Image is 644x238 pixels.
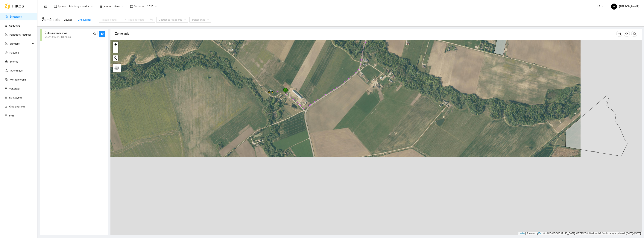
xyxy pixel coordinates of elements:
[134,4,145,8] span: Sezonas :
[124,18,127,21] span: to
[69,4,93,9] span: Mindaugo Valdos
[10,69,23,72] a: Inventorius
[113,47,118,53] a: Zoom out
[113,55,118,61] button: Initiate a new search
[518,232,642,235] div: | Powered by © HNIT-[GEOGRAPHIC_DATA]; ORT10LT ©, Nacionalinė žemės tarnyba prie AM, [DATE]-[DATE]
[101,18,122,22] input: Pradžios data
[611,5,639,8] span: [PERSON_NAME]
[115,28,616,39] div: Žemėlapis
[147,4,157,9] span: 2025
[616,31,622,37] button: column-width
[58,4,67,8] span: Aplinka :
[9,114,14,117] a: PPIS
[40,29,108,41] div: Žolės rulonavimas0ha / 12.69km / 16h 12minsearcheye
[114,42,117,47] span: +
[10,51,19,54] a: Kultūros
[45,35,72,39] span: 0ha / 12.69km / 16h 12min
[93,32,96,36] span: search
[113,64,121,72] a: Layers
[64,18,72,22] div: Laukai
[10,15,22,18] a: Žemėlapis
[54,5,57,8] span: layout
[44,5,47,8] span: menu-fold
[100,5,103,8] span: shop
[128,18,149,22] input: Pabaigos data
[101,32,104,36] span: eye
[45,32,67,35] strong: Žolės rulonavimas
[10,78,26,81] a: Meteorologija
[538,232,542,235] a: Esri
[616,32,622,35] span: column-width
[598,4,604,9] span: LT
[519,232,525,235] a: Leaflet
[543,232,543,235] span: |
[9,105,25,108] a: Ūkio analitika
[124,18,127,21] span: swap-right
[114,48,117,52] span: −
[10,33,31,36] a: Panaudoti resursai
[9,87,20,90] a: Vartotojai
[92,31,98,37] button: search
[130,5,133,8] span: calendar
[613,4,615,10] span: M
[10,60,18,63] a: Įmonės
[9,96,22,99] a: Nustatymai
[113,42,118,47] a: Zoom in
[114,4,123,9] span: Visos
[10,40,31,47] span: Sandėlis
[78,18,91,22] div: GPS Darbai
[99,31,105,37] button: eye
[9,24,20,27] a: Užduotys
[104,4,111,8] span: Įmonė :
[42,17,60,23] span: Žemėlapis
[42,3,49,10] button: menu-fold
